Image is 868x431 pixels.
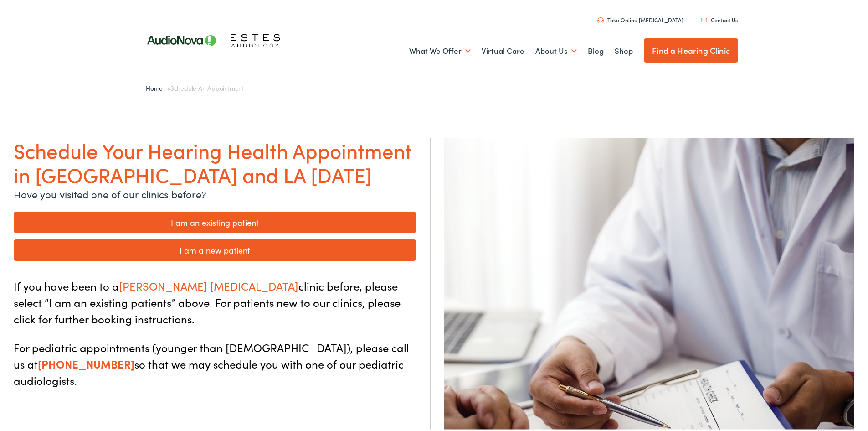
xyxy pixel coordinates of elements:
[615,32,633,66] a: Shop
[146,82,244,91] span: »
[119,276,298,291] span: [PERSON_NAME] [MEDICAL_DATA]
[14,338,416,387] p: For pediatric appointments (younger than [DEMOGRAPHIC_DATA]), please call us at so that we may sc...
[482,32,524,66] a: Virtual Care
[644,36,738,61] a: Find a Hearing Clinic
[146,82,167,91] a: Home
[14,210,416,231] a: I am an existing patient
[535,32,577,66] a: About Us
[170,82,244,91] span: Schedule an Appointment
[14,238,416,259] a: I am a new patient
[588,32,604,66] a: Blog
[409,32,471,66] a: What We Offer
[38,354,134,369] a: [PHONE_NUMBER]
[701,16,707,21] img: utility icon
[14,185,416,200] p: Have you visited one of our clinics before?
[14,276,416,325] p: If you have been to a clinic before, please select “I am an existing patients” above. For patient...
[701,14,738,22] a: Contact Us
[597,14,683,22] a: Take Online [MEDICAL_DATA]
[14,136,416,185] h1: Schedule Your Hearing Health Appointment in [GEOGRAPHIC_DATA] and LA [DATE]
[597,16,604,21] img: utility icon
